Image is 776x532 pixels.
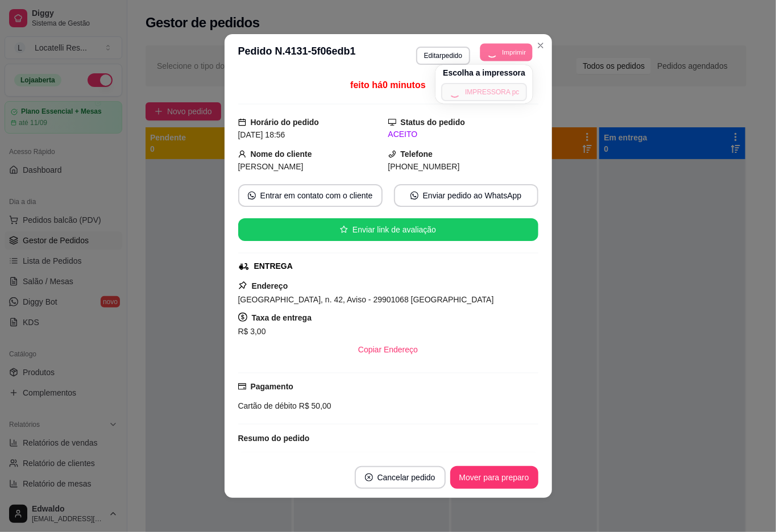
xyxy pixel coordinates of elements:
[238,184,383,207] button: whats-appEntrar em contato com o cliente
[388,150,396,158] span: phone
[355,466,446,489] button: close-circleCancelar pedido
[238,118,246,126] span: calendar
[238,327,266,336] span: R$ 3,00
[254,260,293,272] div: ENTREGA
[251,118,319,127] strong: Horário do pedido
[394,184,538,207] button: whats-appEnviar pedido ao WhatsApp
[238,281,247,290] span: pushpin
[238,295,494,304] span: [GEOGRAPHIC_DATA], n. 42, Aviso - 29901068 [GEOGRAPHIC_DATA]
[443,67,525,78] h4: Escolha a impressora
[450,466,538,489] button: Mover para preparo
[388,162,460,171] span: [PHONE_NUMBER]
[251,149,312,159] strong: Nome do cliente
[238,218,538,241] button: starEnviar link de avaliação
[252,313,312,322] strong: Taxa de entrega
[388,128,538,140] div: ACEITO
[251,382,293,391] strong: Pagamento
[238,383,246,390] span: credit-card
[410,192,418,199] span: whats-app
[248,192,256,199] span: whats-app
[238,401,297,410] span: Cartão de débito
[349,338,427,361] button: Copiar Endereço
[238,434,310,443] strong: Resumo do pedido
[388,118,396,126] span: desktop
[340,226,348,234] span: star
[252,281,288,290] strong: Endereço
[401,118,466,127] strong: Status do pedido
[238,150,246,158] span: user
[350,80,425,90] span: feito há 0 minutos
[416,47,470,65] button: Editarpedido
[401,149,433,159] strong: Telefone
[297,401,331,410] span: R$ 50,00
[238,313,247,322] span: dollar
[238,162,304,171] span: [PERSON_NAME]
[532,36,550,55] button: Close
[238,130,285,139] span: [DATE] 18:56
[365,473,373,481] span: close-circle
[238,43,356,65] h3: Pedido N. 4131-5f06edb1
